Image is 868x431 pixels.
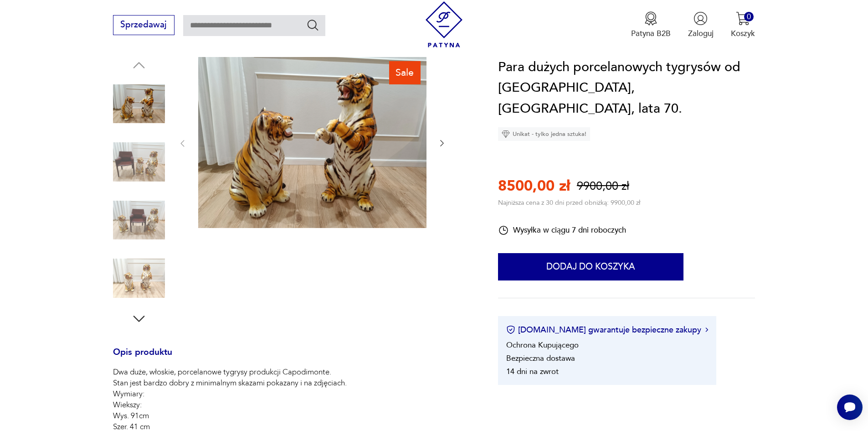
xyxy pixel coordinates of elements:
[693,11,708,26] img: Ikonka użytkownika
[837,395,863,420] iframe: Smartsupp widget button
[631,11,671,39] a: Ikona medaluPatyna B2B
[631,28,671,39] p: Patyna B2B
[731,11,755,39] button: 0Koszyk
[506,325,515,334] img: Ikona certyfikatu
[498,57,755,119] h1: Para dużych porcelanowych tygrysów od [GEOGRAPHIC_DATA], [GEOGRAPHIC_DATA], lata 70.
[744,12,754,21] div: 0
[502,130,510,138] img: Ikona diamentu
[506,340,579,350] li: Ochrona Kupującego
[705,327,708,332] img: Ikona strzałki w prawo
[113,22,175,29] a: Sprzedawaj
[113,15,175,35] button: Sprzedawaj
[306,18,319,31] button: Szukaj
[506,324,708,336] button: [DOMAIN_NAME] gwarantuje bezpieczne zakupy
[421,1,467,47] img: Patyna - sklep z meblami i dekoracjami vintage
[113,194,165,246] img: Zdjęcie produktu Para dużych porcelanowych tygrysów od Capodimonte, Włochy, lata 70.
[113,78,165,130] img: Zdjęcie produktu Para dużych porcelanowych tygrysów od Capodimonte, Włochy, lata 70.
[631,11,671,39] button: Patyna B2B
[389,61,421,84] div: Sale
[498,176,570,196] p: 8500,00 zł
[198,57,426,228] img: Zdjęcie produktu Para dużych porcelanowych tygrysów od Capodimonte, Włochy, lata 70.
[113,136,165,188] img: Zdjęcie produktu Para dużych porcelanowych tygrysów od Capodimonte, Włochy, lata 70.
[498,127,590,141] div: Unikat - tylko jedna sztuka!
[644,11,658,26] img: Ikona medalu
[498,253,683,280] button: Dodaj do koszyka
[498,225,626,236] div: Wysyłka w ciągu 7 dni roboczych
[113,252,165,304] img: Zdjęcie produktu Para dużych porcelanowych tygrysów od Capodimonte, Włochy, lata 70.
[506,353,575,363] li: Bezpieczna dostawa
[688,28,714,39] p: Zaloguj
[498,198,640,207] p: Najniższa cena z 30 dni przed obniżką: 9900,00 zł
[577,178,629,194] p: 9900,00 zł
[688,11,714,39] button: Zaloguj
[736,11,750,26] img: Ikona koszyka
[731,28,755,39] p: Koszyk
[506,366,559,377] li: 14 dni na zwrot
[113,349,472,367] h3: Opis produktu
